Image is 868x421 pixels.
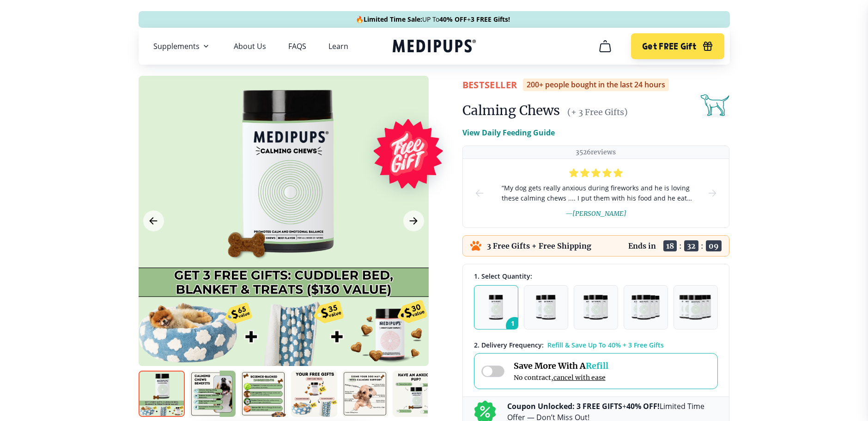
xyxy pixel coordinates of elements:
[631,295,660,320] img: Pack of 4 - Natural Dog Supplements
[506,317,523,335] span: 1
[684,240,698,251] span: 32
[356,15,510,24] span: 🔥 UP To +
[143,211,164,232] button: Previous Image
[342,371,388,417] img: Calming Chews | Natural Dog Supplements
[234,42,266,51] a: About Us
[474,272,718,281] div: 1. Select Quantity:
[189,371,236,417] img: Calming Chews | Natural Dog Supplements
[514,373,608,382] span: No contract,
[536,295,555,320] img: Pack of 2 - Natural Dog Supplements
[291,371,337,417] img: Calming Chews | Natural Dog Supplements
[240,371,286,417] img: Calming Chews | Natural Dog Supplements
[500,183,692,203] span: “ My dog gets really anxious during fireworks and he is loving these calming chews .... I put the...
[631,33,724,59] button: Get FREE Gift
[489,295,503,320] img: Pack of 1 - Natural Dog Supplements
[553,373,606,382] span: cancel with ease
[679,295,712,320] img: Pack of 5 - Natural Dog Supplements
[663,240,677,251] span: 18
[565,209,626,218] span: — [PERSON_NAME]
[462,127,555,138] p: View Daily Feeding Guide
[707,159,718,227] button: next-slide
[393,371,439,417] img: Calming Chews | Natural Dog Supplements
[701,241,704,250] span: :
[547,341,664,349] span: Refill & Save Up To 40% + 3 Free Gifts
[139,371,185,417] img: Calming Chews | Natural Dog Supplements
[403,211,424,232] button: Next Image
[594,35,616,57] button: cart
[567,107,628,117] span: (+ 3 Free Gifts)
[153,42,200,51] span: Supplements
[474,159,485,227] button: prev-slide
[507,401,622,411] b: Coupon Unlocked: 3 FREE GIFTS
[328,42,348,51] a: Learn
[706,240,722,251] span: 09
[153,41,212,52] button: Supplements
[462,79,517,91] span: BestSeller
[586,360,608,371] span: Refill
[487,241,591,250] p: 3 Free Gifts + Free Shipping
[626,401,660,411] b: 40% OFF!
[583,295,607,320] img: Pack of 3 - Natural Dog Supplements
[514,360,608,371] span: Save More With A
[679,241,682,250] span: :
[393,37,476,56] a: Medipups
[642,41,696,52] span: Get FREE Gift
[474,285,518,329] button: 1
[576,148,616,157] p: 3526 reviews
[523,79,669,91] div: 200+ people bought in the last 24 hours
[462,102,560,119] h1: Calming Chews
[288,42,306,51] a: FAQS
[474,341,544,349] span: 2 . Delivery Frequency:
[628,241,656,250] p: Ends in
